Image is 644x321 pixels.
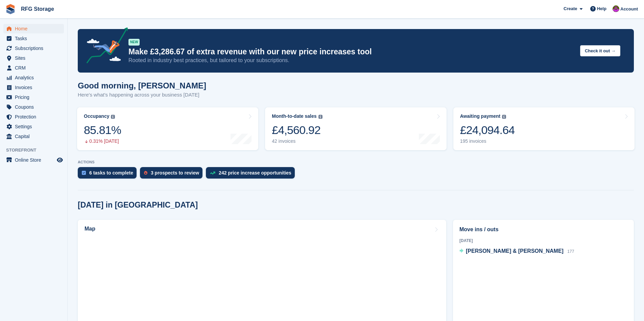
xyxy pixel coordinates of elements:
span: Subscriptions [15,44,55,53]
h2: Move ins / outs [459,225,627,234]
div: NEW [128,39,140,46]
img: Laura Lawson [613,5,619,12]
img: price-adjustments-announcement-icon-8257ccfd72463d97f412b2fc003d46551f7dbcb40ab6d574587a9cd5c0d94... [81,27,128,66]
a: Awaiting payment £24,094.64 195 invoices [453,107,635,150]
a: menu [3,122,64,131]
div: [DATE] [459,238,627,244]
div: Occupancy [84,113,109,119]
div: 242 price increase opportunities [219,170,291,176]
div: £24,094.64 [460,123,515,137]
div: Month-to-date sales [272,113,316,119]
span: Pricing [15,92,55,102]
a: RFG Storage [18,3,57,15]
h2: [DATE] in [GEOGRAPHIC_DATA] [78,200,198,210]
span: [PERSON_NAME] & [PERSON_NAME] [466,248,564,254]
a: [PERSON_NAME] & [PERSON_NAME] 177 [459,247,574,256]
a: menu [3,112,64,122]
a: 242 price increase opportunities [206,167,298,182]
p: Rooted in industry best practices, but tailored to your subscriptions. [128,57,575,64]
a: menu [3,44,64,53]
div: 6 tasks to complete [89,170,133,176]
span: Protection [15,112,55,122]
a: menu [3,73,64,82]
img: icon-info-grey-7440780725fd019a000dd9b08b2336e03edf1995a4989e88bcd33f0948082b44.svg [502,115,506,119]
a: Occupancy 85.81% 0.31% [DATE] [77,107,258,150]
p: Make £3,286.67 of extra revenue with our new price increases tool [128,47,575,57]
a: menu [3,83,64,92]
p: ACTIONS [78,160,634,164]
img: price_increase_opportunities-93ffe204e8149a01c8c9dc8f82e8f89637d9d84a8eef4429ea346261dce0b2c0.svg [210,171,215,175]
span: Create [564,5,577,12]
span: Online Store [15,155,55,165]
span: Capital [15,132,55,141]
h2: Map [85,226,95,232]
span: Coupons [15,102,55,112]
a: 6 tasks to complete [78,167,140,182]
a: Month-to-date sales £4,560.92 42 invoices [265,107,446,150]
span: Home [15,24,55,33]
span: Invoices [15,83,55,92]
h1: Good morning, [PERSON_NAME] [78,81,206,90]
a: menu [3,92,64,102]
a: menu [3,132,64,141]
span: Settings [15,122,55,131]
img: icon-info-grey-7440780725fd019a000dd9b08b2336e03edf1995a4989e88bcd33f0948082b44.svg [111,115,115,119]
div: 195 invoices [460,138,515,144]
a: 3 prospects to review [140,167,206,182]
img: icon-info-grey-7440780725fd019a000dd9b08b2336e03edf1995a4989e88bcd33f0948082b44.svg [318,115,323,119]
span: Sites [15,53,55,63]
img: prospect-51fa495bee0391a8d652442698ab0144808aea92771e9ea1ae160a38d050c398.svg [144,171,147,175]
span: Analytics [15,73,55,82]
div: 42 invoices [272,138,322,144]
div: 3 prospects to review [151,170,199,176]
button: Check it out → [580,45,620,56]
div: 0.31% [DATE] [84,138,121,144]
a: menu [3,24,64,33]
span: Account [620,6,638,12]
a: menu [3,155,64,165]
img: stora-icon-8386f47178a22dfd0bd8f6a31ec36ba5ce8667c1dd55bd0f319d3a0aa187defe.svg [5,4,16,14]
div: £4,560.92 [272,123,322,137]
img: task-75834270c22a3079a89374b754ae025e5fb1db73e45f91037f5363f120a921f8.svg [82,171,86,175]
span: 177 [567,249,574,254]
a: Preview store [56,156,64,164]
div: 85.81% [84,123,121,137]
span: CRM [15,63,55,73]
span: Tasks [15,34,55,43]
p: Here's what's happening across your business [DATE] [78,91,206,99]
a: menu [3,102,64,112]
span: Help [597,5,606,12]
a: menu [3,63,64,73]
span: Storefront [6,147,67,154]
a: menu [3,53,64,63]
div: Awaiting payment [460,113,501,119]
a: menu [3,34,64,43]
